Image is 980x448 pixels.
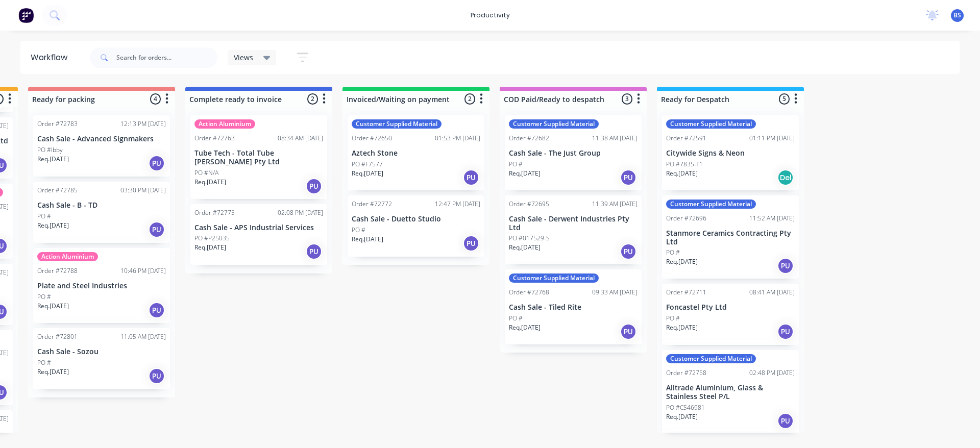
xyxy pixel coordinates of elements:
[666,214,706,223] div: Order #72696
[278,208,323,217] div: 02:08 PM [DATE]
[194,149,323,166] p: Tube Tech - Total Tube [PERSON_NAME] Pty Ltd
[592,134,638,143] div: 11:38 AM [DATE]
[120,186,166,195] div: 03:30 PM [DATE]
[777,169,794,186] div: Del
[662,195,799,279] div: Customer Supplied MaterialOrder #7269611:52 AM [DATE]Stanmore Ceramics Contracting Pty LtdPO #Req...
[509,200,549,209] div: Order #72695
[666,160,703,169] p: PO #7835-T1
[666,169,698,178] p: Req. [DATE]
[749,288,795,297] div: 08:41 AM [DATE]
[666,149,795,158] p: Citywide Signs & Neon
[37,358,51,367] p: PO #
[234,52,253,63] span: Views
[194,243,226,252] p: Req. [DATE]
[306,178,322,194] div: PU
[37,186,78,195] div: Order #72785
[592,288,638,297] div: 09:33 AM [DATE]
[620,243,636,260] div: PU
[194,168,218,178] p: PO #N/A
[33,248,170,323] div: Action AluminiumOrder #7278810:46 PM [DATE]Plate and Steel IndustriesPO #Req.[DATE]PU
[120,119,166,129] div: 12:13 PM [DATE]
[37,212,51,221] p: PO #
[37,347,166,356] p: Cash Sale - Sozou
[306,243,322,260] div: PU
[666,248,680,257] p: PO #
[149,221,165,238] div: PU
[465,8,515,23] div: productivity
[352,235,383,244] p: Req. [DATE]
[509,303,638,312] p: Cash Sale - Tiled Rite
[37,332,78,341] div: Order #72801
[352,160,383,169] p: PO #F7577
[777,413,794,429] div: PU
[620,169,636,186] div: PU
[509,134,549,143] div: Order #72682
[120,266,166,276] div: 10:46 PM [DATE]
[33,182,170,243] div: Order #7278503:30 PM [DATE]Cash Sale - B - TDPO #Req.[DATE]PU
[509,169,541,178] p: Req. [DATE]
[505,195,642,265] div: Order #7269511:39 AM [DATE]Cash Sale - Derwent Industries Pty LtdPO #017529-SReq.[DATE]PU
[509,119,599,129] div: Customer Supplied Material
[37,221,69,230] p: Req. [DATE]
[463,169,479,186] div: PU
[505,269,642,344] div: Customer Supplied MaterialOrder #7276809:33 AM [DATE]Cash Sale - Tiled RitePO #Req.[DATE]PU
[149,155,165,171] div: PU
[37,119,78,129] div: Order #72783
[509,160,523,169] p: PO #
[666,257,698,266] p: Req. [DATE]
[666,314,680,323] p: PO #
[352,215,480,223] p: Cash Sale - Duetto Studio
[352,169,383,178] p: Req. [DATE]
[509,215,638,232] p: Cash Sale - Derwent Industries Pty Ltd
[953,11,961,20] span: BS
[666,354,756,363] div: Customer Supplied Material
[662,284,799,345] div: Order #7271108:41 AM [DATE]Foncastel Pty LtdPO #Req.[DATE]PU
[592,200,638,209] div: 11:39 AM [DATE]
[194,119,255,129] div: Action Aluminium
[18,8,34,23] img: Factory
[666,119,756,129] div: Customer Supplied Material
[509,234,550,243] p: PO #017529-S
[33,328,170,389] div: Order #7280111:05 AM [DATE]Cash Sale - SozouPO #Req.[DATE]PU
[509,273,599,283] div: Customer Supplied Material
[149,368,165,384] div: PU
[352,134,392,143] div: Order #72650
[352,119,442,129] div: Customer Supplied Material
[509,149,638,158] p: Cash Sale - The Just Group
[666,288,706,297] div: Order #72711
[620,323,636,340] div: PU
[149,302,165,318] div: PU
[348,195,484,257] div: Order #7277212:47 PM [DATE]Cash Sale - Duetto StudioPO #Req.[DATE]PU
[31,52,72,64] div: Workflow
[666,368,706,378] div: Order #72758
[777,323,794,340] div: PU
[37,252,98,261] div: Action Aluminium
[37,292,51,302] p: PO #
[509,314,523,323] p: PO #
[662,350,799,434] div: Customer Supplied MaterialOrder #7275802:48 PM [DATE]Alltrade Aluminium, Glass & Stainless Steel ...
[666,229,795,246] p: Stanmore Ceramics Contracting Pty Ltd
[509,288,549,297] div: Order #72768
[190,115,327,199] div: Action AluminiumOrder #7276308:34 AM [DATE]Tube Tech - Total Tube [PERSON_NAME] Pty LtdPO #N/AReq...
[662,115,799,190] div: Customer Supplied MaterialOrder #7259101:11 PM [DATE]Citywide Signs & NeonPO #7835-T1Req.[DATE]Del
[749,214,795,223] div: 11:52 AM [DATE]
[116,47,217,68] input: Search for orders...
[37,155,69,164] p: Req. [DATE]
[435,200,480,209] div: 12:47 PM [DATE]
[352,226,365,235] p: PO #
[749,134,795,143] div: 01:11 PM [DATE]
[777,258,794,274] div: PU
[348,115,484,190] div: Customer Supplied MaterialOrder #7265001:53 PM [DATE]Aztech StonePO #F7577Req.[DATE]PU
[666,412,698,421] p: Req. [DATE]
[37,135,166,143] p: Cash Sale - Advanced Signmakers
[509,243,541,252] p: Req. [DATE]
[194,234,230,243] p: PO #P25035
[37,145,63,155] p: PO #Ibby
[194,134,235,143] div: Order #72763
[749,368,795,378] div: 02:48 PM [DATE]
[666,134,706,143] div: Order #72591
[190,204,327,265] div: Order #7277502:08 PM [DATE]Cash Sale - APS Industrial ServicesPO #P25035Req.[DATE]PU
[33,115,170,177] div: Order #7278312:13 PM [DATE]Cash Sale - Advanced SignmakersPO #IbbyReq.[DATE]PU
[435,134,480,143] div: 01:53 PM [DATE]
[37,282,166,290] p: Plate and Steel Industries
